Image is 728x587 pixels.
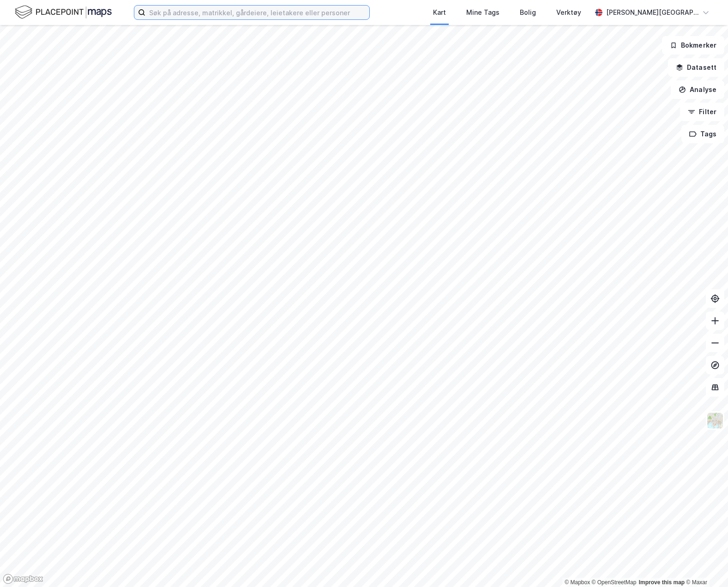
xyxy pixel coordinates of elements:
div: Verktøy [556,7,581,18]
div: Bolig [520,7,536,18]
button: Datasett [668,58,724,77]
iframe: Chat Widget [682,543,728,587]
a: OpenStreetMap [592,579,637,586]
a: Mapbox homepage [3,574,43,584]
button: Tags [681,125,724,143]
button: Bokmerker [662,36,724,55]
a: Improve this map [639,579,685,586]
div: Mine Tags [466,7,499,18]
img: Z [706,412,724,429]
div: Kart [433,7,446,18]
button: Analyse [671,80,724,99]
div: Kontrollprogram for chat [682,543,728,587]
button: Filter [680,103,724,121]
a: Mapbox [565,579,590,586]
div: [PERSON_NAME][GEOGRAPHIC_DATA] [606,7,698,18]
img: logo.f888ab2527a4732fd821a326f86c7f29.svg [15,4,112,20]
input: Søk på adresse, matrikkel, gårdeiere, leietakere eller personer [145,6,369,19]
